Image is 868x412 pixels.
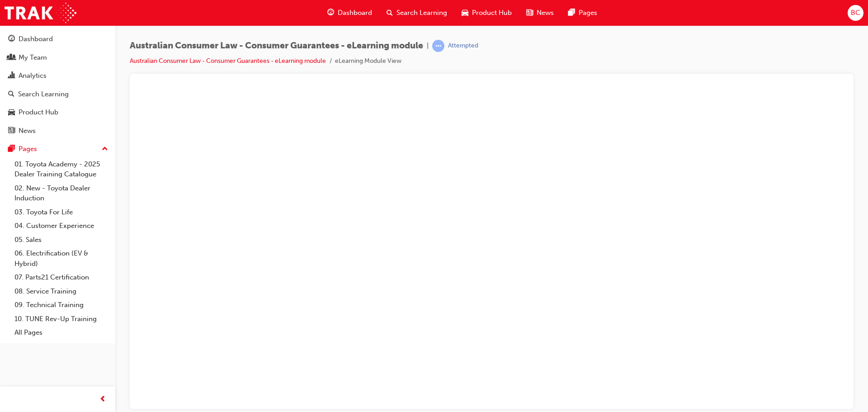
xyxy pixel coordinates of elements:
span: Product Hub [472,8,512,18]
a: guage-iconDashboard [320,4,379,22]
div: Attempted [448,42,478,50]
span: up-icon [102,143,108,155]
div: My Team [19,52,47,63]
span: Pages [579,8,597,18]
span: learningRecordVerb_ATTEMPT-icon [432,40,444,52]
a: Analytics [4,67,112,84]
a: Dashboard [4,31,112,47]
a: My Team [4,49,112,66]
a: search-iconSearch Learning [379,4,454,22]
a: 05. Sales [11,233,112,247]
a: All Pages [11,326,112,340]
button: Pages [4,141,112,157]
span: news-icon [8,127,15,135]
span: news-icon [526,7,533,19]
a: 02. New - Toyota Dealer Induction [11,181,112,205]
span: Australian Consumer Law - Consumer Guarantees - eLearning module [130,41,423,51]
a: pages-iconPages [561,4,604,22]
span: | [427,41,429,51]
a: Product Hub [4,104,112,121]
div: Search Learning [18,89,69,99]
div: Analytics [19,71,47,81]
span: prev-icon [99,394,106,405]
div: Pages [19,144,37,154]
span: guage-icon [327,7,334,19]
span: pages-icon [8,145,15,153]
a: news-iconNews [519,4,561,22]
span: pages-icon [568,7,575,19]
span: Search Learning [396,8,447,18]
button: DashboardMy TeamAnalyticsSearch LearningProduct HubNews [4,29,112,141]
a: News [4,123,112,139]
a: 10. TUNE Rev-Up Training [11,312,112,326]
a: 06. Electrification (EV & Hybrid) [11,246,112,270]
li: eLearning Module View [335,56,401,66]
span: News [537,8,554,18]
span: car-icon [8,109,15,117]
img: Trak [5,3,76,23]
a: 04. Customer Experience [11,219,112,233]
a: 08. Service Training [11,284,112,298]
div: Dashboard [19,34,53,44]
a: 01. Toyota Academy - 2025 Dealer Training Catalogue [11,157,112,181]
a: 03. Toyota For Life [11,205,112,219]
span: car-icon [462,7,468,19]
a: car-iconProduct Hub [454,4,519,22]
span: BC [851,8,860,18]
span: chart-icon [8,72,15,80]
a: Australian Consumer Law - Consumer Guarantees - eLearning module [130,57,326,65]
div: News [19,126,36,136]
a: Search Learning [4,86,112,103]
span: Dashboard [338,8,372,18]
a: 07. Parts21 Certification [11,270,112,284]
span: guage-icon [8,35,15,43]
span: search-icon [387,7,393,19]
span: search-icon [8,90,14,99]
a: 09. Technical Training [11,298,112,312]
button: BC [848,5,863,21]
span: people-icon [8,54,15,62]
div: Product Hub [19,107,58,118]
